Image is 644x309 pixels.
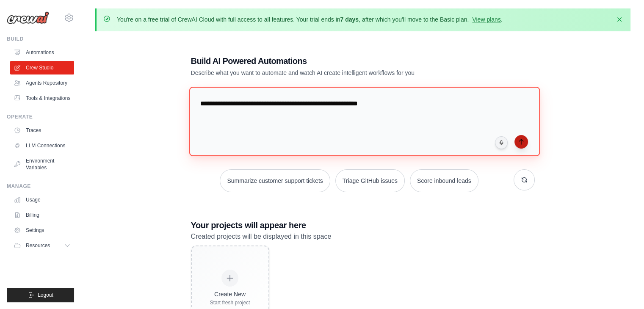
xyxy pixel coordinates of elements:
a: Tools & Integrations [10,91,74,105]
span: Logout [38,292,53,298]
a: Crew Studio [10,61,74,74]
div: Operate [7,113,74,120]
button: Score inbound leads [410,169,478,192]
a: View plans [472,16,500,23]
button: Resources [10,239,74,252]
span: Resources [26,242,50,249]
a: Traces [10,124,74,137]
button: Triage GitHub issues [335,169,405,192]
div: Create New [210,290,250,298]
button: Logout [7,288,74,302]
p: Created projects will be displayed in this space [191,231,535,242]
img: Logo [7,11,49,24]
a: Settings [10,223,74,237]
button: Click to speak your automation idea [495,136,508,149]
div: Manage [7,183,74,190]
h3: Your projects will appear here [191,219,535,231]
a: Usage [10,193,74,207]
strong: 7 days [340,16,359,23]
a: LLM Connections [10,139,74,152]
button: Summarize customer support tickets [220,169,330,192]
p: Describe what you want to automate and watch AI create intelligent workflows for you [191,69,475,77]
h1: Build AI Powered Automations [191,55,475,67]
a: Billing [10,208,74,222]
button: Get new suggestions [514,169,535,190]
div: Build [7,36,74,42]
div: Start fresh project [210,299,250,306]
a: Environment Variables [10,154,74,174]
a: Automations [10,46,74,59]
a: Agents Repository [10,76,74,90]
p: You're on a free trial of CrewAI Cloud with full access to all features. Your trial ends in , aft... [117,15,503,24]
